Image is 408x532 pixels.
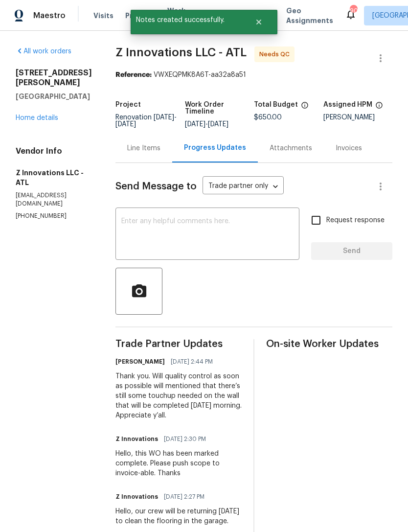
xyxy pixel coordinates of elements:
span: The hpm assigned to this work order. [375,101,383,114]
span: [DATE] [154,114,174,121]
div: Thank you. Will quality control as soon as possible will mentioned that there’s still some touchu... [115,371,242,420]
span: [DATE] 2:44 PM [171,357,213,367]
div: Hello, this WO has been marked complete. Please push scope to invoice-able. Thanks [115,449,242,478]
h6: Z Innovations [115,492,158,502]
span: [DATE] [115,121,136,128]
span: Notes created successfully. [131,10,243,30]
h5: [GEOGRAPHIC_DATA] [16,92,92,101]
span: Z Innovations LLC - ATL [115,46,247,58]
h6: Z Innovations [115,434,158,444]
span: [DATE] [185,121,205,128]
div: Trade partner only [203,179,284,195]
a: All work orders [16,48,71,55]
div: 90 [350,6,357,16]
div: Attachments [270,143,312,153]
button: Close [243,12,275,32]
div: [PERSON_NAME] [323,114,393,121]
span: Trade Partner Updates [115,339,242,349]
span: - [115,114,177,128]
span: Needs QC [259,49,294,59]
span: Work Orders [167,6,192,25]
b: Reference: [115,71,152,78]
h5: Total Budget [254,101,298,108]
p: [PHONE_NUMBER] [16,212,92,220]
span: Request response [326,215,385,226]
h5: Work Order Timeline [185,101,254,115]
span: Send Message to [115,182,197,191]
span: [DATE] [208,121,228,128]
div: VWXEQPMK8A6T-aa32a8a51 [115,70,392,80]
span: On-site Worker Updates [266,339,392,349]
a: Home details [16,115,58,121]
span: The total cost of line items that have been proposed by Opendoor. This sum includes line items th... [301,101,309,114]
span: Visits [93,11,113,21]
span: Geo Assignments [286,6,333,25]
h2: [STREET_ADDRESS][PERSON_NAME] [16,68,92,88]
span: Maestro [33,11,66,21]
span: $650.00 [254,114,282,121]
h4: Vendor Info [16,146,92,156]
p: [EMAIL_ADDRESS][DOMAIN_NAME] [16,191,92,208]
div: Invoices [336,143,362,153]
h5: Z Innovations LLC - ATL [16,168,92,187]
div: Progress Updates [184,143,246,153]
h5: Project [115,101,141,108]
span: - [185,121,228,128]
span: [DATE] 2:30 PM [164,434,206,444]
h5: Assigned HPM [323,101,372,108]
div: Hello, our crew will be returning [DATE] to clean the flooring in the garage. [115,507,242,526]
span: [DATE] 2:27 PM [164,492,204,502]
span: Renovation [115,114,177,128]
span: Projects [125,11,156,21]
h6: [PERSON_NAME] [115,357,165,367]
div: Line Items [127,143,160,153]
